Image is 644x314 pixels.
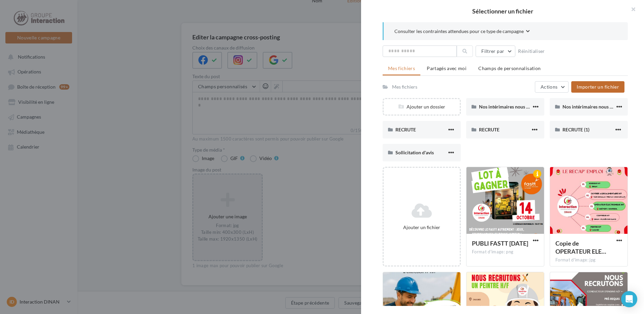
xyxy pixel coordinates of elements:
[395,150,434,155] span: Sollicitation d'avis
[577,84,619,90] span: Importer un fichier
[555,257,622,263] div: Format d'image: jpg
[392,84,417,90] div: Mes fichiers
[472,249,539,255] div: Format d'image: png
[562,127,589,132] span: RECRUTE (1)
[479,104,556,109] span: Nos intérimaires nous partagent leur
[515,47,548,55] button: Réinitialiser
[476,45,515,57] button: Filtrer par
[621,291,637,307] div: Open Intercom Messenger
[394,28,524,35] span: Consulter les contraintes attendues pour ce type de campagne
[472,240,528,247] span: PUBLI FASTT 14 OCT
[571,81,624,93] button: Importer un fichier
[562,104,639,109] span: Nos intérimaires nous partagent leur
[478,65,541,71] span: Champs de personnalisation
[388,65,415,71] span: Mes fichiers
[384,103,460,110] div: Ajouter un dossier
[372,8,633,14] h2: Sélectionner un fichier
[555,240,606,255] span: Copie de OPERATEUR ELECTRONIQUE (2)
[479,127,500,132] span: RECRUTE
[535,81,569,93] button: Actions
[541,84,557,90] span: Actions
[395,127,416,132] span: RECRUTE
[394,28,530,36] button: Consulter les contraintes attendues pour ce type de campagne
[427,65,466,71] span: Partagés avec moi
[386,224,457,231] div: Ajouter un fichier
